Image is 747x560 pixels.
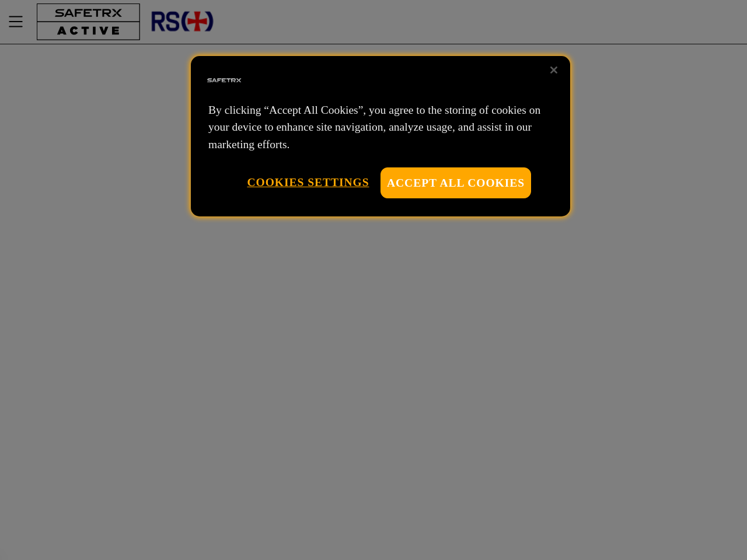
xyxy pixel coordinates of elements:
button: Cookies Settings [247,167,369,197]
p: By clicking “Accept All Cookies”, you agree to the storing of cookies on your device to enhance s... [208,101,553,153]
button: Accept All Cookies [381,167,531,198]
img: Safe Tracks [205,62,243,99]
div: Privacy [191,56,570,216]
button: Close [541,57,567,83]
